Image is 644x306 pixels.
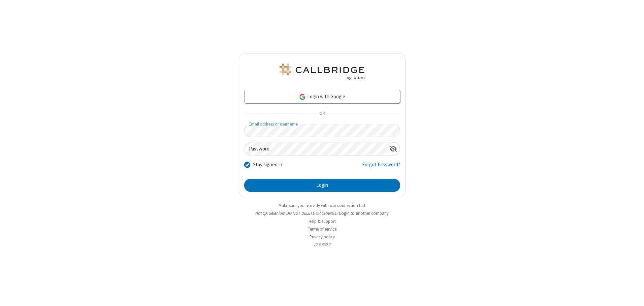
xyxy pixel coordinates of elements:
label: Stay signed in [253,161,282,169]
a: Terms of service [308,226,336,232]
li: Not QA Selenium DO NOT DELETE OR CHANGE? [239,210,406,216]
input: Password [245,142,387,156]
li: v2.6.350.2 [239,241,406,248]
a: Make sure you're ready with our connection test [279,203,365,208]
button: Login to another company [339,210,389,216]
button: Login [244,179,400,192]
img: QA Selenium DO NOT DELETE OR CHANGE [278,64,366,80]
a: Privacy policy [310,234,335,240]
a: Forgot Password? [362,161,400,174]
a: Help & support [309,218,336,224]
input: Email address or username [244,124,400,137]
a: Login with Google [244,90,400,103]
span: OR [317,109,327,118]
div: Show password [387,142,400,155]
img: google-icon.png [299,93,306,101]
